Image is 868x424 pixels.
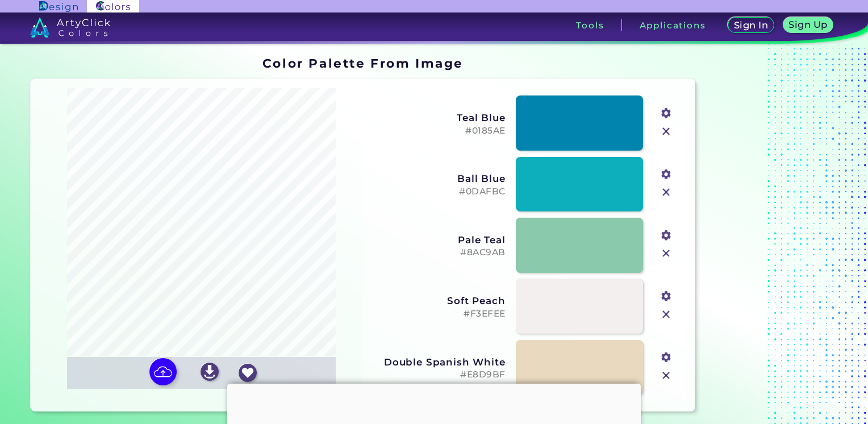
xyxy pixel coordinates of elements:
[733,20,768,30] h5: Sign In
[30,17,110,38] img: logo_artyclick_colors_white.svg
[576,21,604,30] h3: Tools
[659,124,674,139] img: icon_close.svg
[659,185,674,199] img: icon_close.svg
[371,234,505,246] h3: Pale Teal
[201,363,219,381] img: icon_download_white.svg
[700,52,842,416] iframe: Advertisement
[371,356,505,368] h3: Double Spanish White
[659,246,674,261] img: icon_close.svg
[371,309,505,319] h5: #F3EFEE
[262,55,464,72] h1: Color Palette From Image
[659,307,674,322] img: icon_close.svg
[783,17,833,33] a: Sign Up
[371,112,505,123] h3: Teal Blue
[371,173,505,184] h3: Ball Blue
[371,247,505,258] h5: #8AC9AB
[640,21,706,30] h3: Applications
[659,368,674,383] img: icon_close.svg
[371,126,505,136] h5: #0185AE
[788,20,828,30] h5: Sign Up
[39,1,77,12] img: ArtyClick Design logo
[371,186,505,197] h5: #0DAFBC
[371,295,505,306] h3: Soft Peach
[149,358,177,385] img: icon picture
[239,364,257,382] img: icon_favourite_white.svg
[371,369,505,380] h5: #E8D9BF
[728,17,775,33] a: Sign In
